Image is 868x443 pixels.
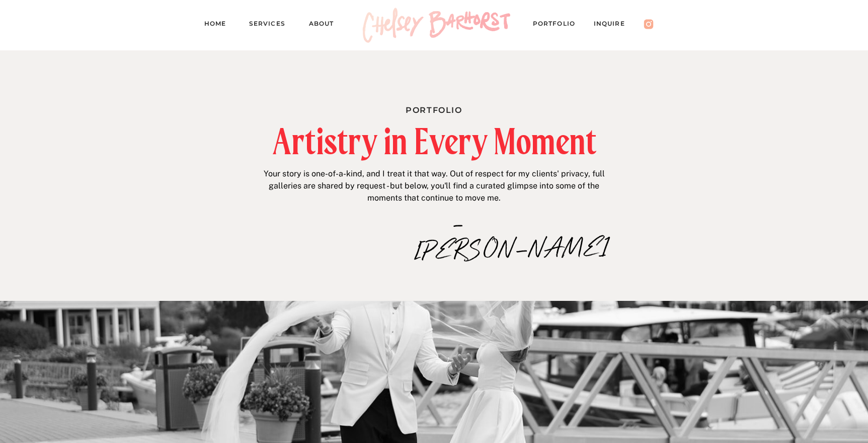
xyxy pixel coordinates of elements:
[414,213,502,234] p: –[PERSON_NAME]
[204,18,234,32] a: Home
[533,18,585,32] a: PORTFOLIO
[327,103,541,114] h1: Portfolio
[219,124,650,159] h2: Artistry in Every Moment
[260,168,608,207] p: Your story is one-of-a-kind, and I treat it that way. Out of respect for my clients' privacy, ful...
[249,18,294,32] a: Services
[309,18,344,32] a: About
[594,18,635,32] a: Inquire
